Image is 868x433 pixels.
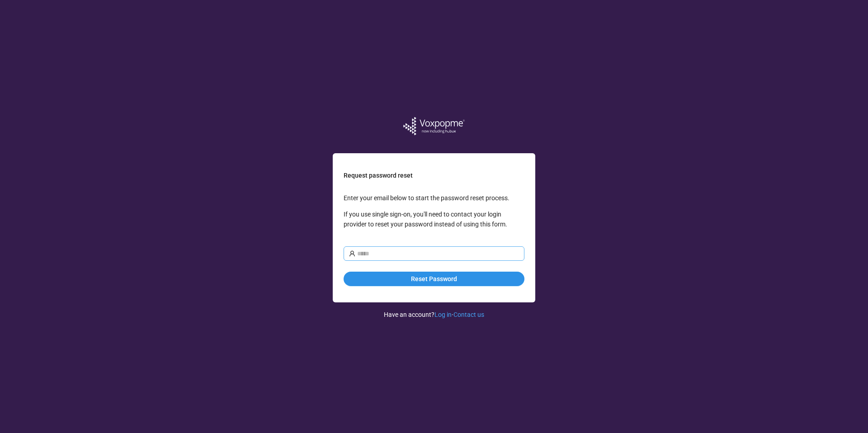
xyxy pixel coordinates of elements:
[344,209,524,229] p: If you use single sign-on, you'll need to contact your login provider to reset your password inst...
[344,193,524,203] p: Enter your email below to start the password reset process.
[384,302,484,320] div: Have an account? ·
[411,274,457,284] span: Reset Password
[453,311,484,318] a: Contact us
[434,311,452,318] a: Log in
[344,272,524,286] button: Reset Password
[349,250,355,257] span: user
[344,170,524,180] p: Request password reset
